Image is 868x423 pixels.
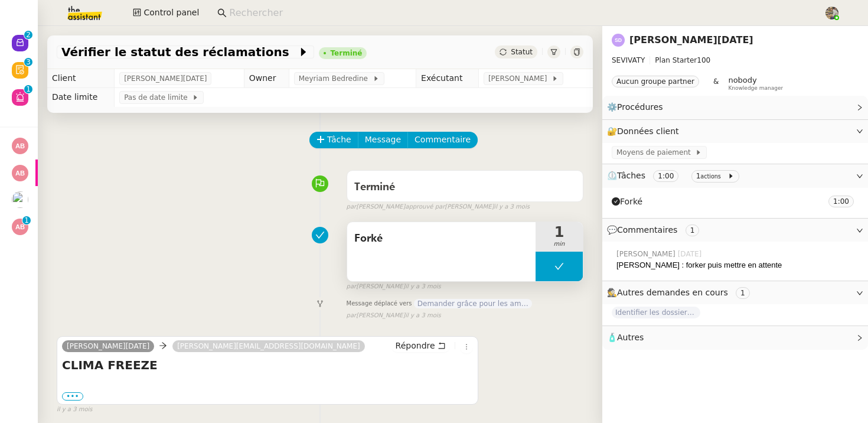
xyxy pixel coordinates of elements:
img: svg [612,34,625,47]
nz-badge-sup: 2 [24,31,32,39]
img: users%2FHIWaaSoTa5U8ssS5t403NQMyZZE3%2Favatar%2Fa4be050e-05fa-4f28-bbe7-e7e8e4788720 [12,191,28,208]
span: 💬 [607,225,704,235]
span: 🕵️ [607,288,755,297]
button: Répondre [391,339,450,352]
span: 00 [840,197,849,206]
span: [PERSON_NAME][EMAIL_ADDRESS][DOMAIN_NAME] [177,342,360,350]
app-user-label: Knowledge manager [728,76,783,91]
div: 🕵️Autres demandes en cours 1 [602,281,868,304]
div: 🔐Données client [602,120,868,143]
nz-badge-sup: 3 [24,58,32,66]
td: Owner [244,69,289,88]
span: par [347,282,357,292]
span: il y a 3 mois [405,311,441,321]
span: Plan Starter [655,56,697,64]
span: 1 [536,225,583,239]
span: approuvé par [405,202,445,212]
div: 🧴Autres [602,326,868,349]
span: SEVIVATY [612,56,645,64]
span: & [713,76,719,91]
span: ⏲️ [607,171,744,180]
td: Exécutant [416,69,479,88]
div: [PERSON_NAME] : forker puis mettre en attente [616,259,859,271]
p: 3 [26,58,31,69]
input: Rechercher [229,5,812,21]
span: il y a 3 mois [57,405,93,415]
span: min [536,239,583,249]
span: [PERSON_NAME] [616,249,678,259]
img: svg [12,138,28,154]
a: [PERSON_NAME][DATE] [62,341,154,352]
span: par [347,311,357,321]
nz-tag: 1:00 [653,170,678,182]
span: Vérifier le statut des réclamations [61,46,298,58]
label: ••• [62,392,83,401]
h4: CLIMA FREEZE [62,357,473,373]
span: 1 [696,172,701,180]
small: [PERSON_NAME] [PERSON_NAME] [347,202,530,212]
span: il y a 3 mois [494,202,530,212]
span: [PERSON_NAME] [488,73,552,84]
small: [PERSON_NAME] [347,311,441,321]
span: Commentaire [415,133,471,147]
span: Message [365,133,401,147]
div: ⚙️Procédures [602,96,868,119]
span: Knowledge manager [728,85,783,92]
div: Terminé [331,50,363,57]
span: Moyens de paiement [616,147,695,158]
span: Demander grâce pour les amendes [414,299,532,308]
span: il y a 3 mois [405,282,441,292]
span: [DATE] [678,249,704,259]
div: 💬Commentaires 1 [602,219,868,242]
span: 🔐 [607,125,684,138]
span: Commentaires [617,225,677,235]
nz-badge-sup: 1 [22,216,31,224]
p: 1 [26,85,31,96]
span: Control panel [143,6,199,19]
span: Pas de date limite [124,92,192,103]
button: Commentaire [407,132,478,148]
nz-tag: Aucun groupe partner [612,76,699,87]
span: Message déplacé vers [347,299,412,311]
small: [PERSON_NAME] [347,282,441,292]
span: Meyriam Bedredine [299,73,373,84]
span: 🧴 [607,333,644,342]
span: Statut [511,48,533,56]
p: 2 [26,31,31,41]
img: svg [12,165,28,181]
a: [PERSON_NAME][DATE] [629,34,753,45]
span: Forké [612,195,642,209]
nz-badge-sup: 1 [24,85,32,93]
span: Terminé [354,182,395,193]
span: [PERSON_NAME][DATE] [124,73,207,84]
span: : [838,197,840,206]
button: Control panel [126,5,206,21]
span: 100 [697,56,710,64]
span: Forké [354,230,528,248]
button: Tâche [309,132,358,148]
span: par [347,202,357,212]
nz-tag: 1 [686,224,700,236]
span: Répondre [396,340,435,352]
div: ⏲️Tâches 1:00 1actions [602,164,868,187]
span: Données client [617,126,679,136]
button: Message [358,132,408,148]
span: nobody [728,76,756,84]
span: Autres demandes en cours [617,288,728,297]
td: Date limite [47,88,115,107]
small: actions [700,173,721,180]
span: Tâches [617,171,645,180]
span: Procédures [617,102,663,112]
nz-tag: 1 [736,287,750,299]
td: Client [47,69,115,88]
img: 388bd129-7e3b-4cb1-84b4-92a3d763e9b7 [825,6,838,19]
span: ⚙️ [607,100,668,114]
nz-tag: 1 [828,196,854,207]
p: 1 [24,216,29,227]
img: svg [12,219,28,235]
span: Tâche [327,133,351,147]
span: Autres [617,333,644,342]
span: Identifier les dossiers bloqués par les paiements [612,307,700,318]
